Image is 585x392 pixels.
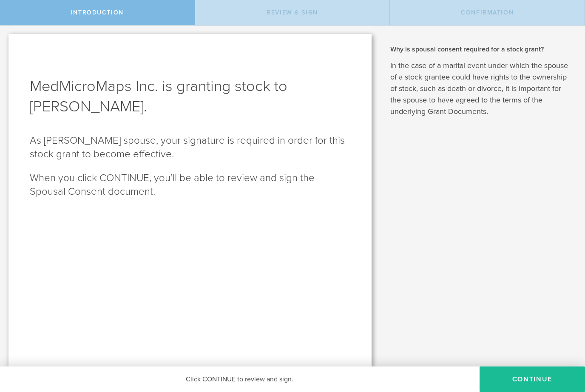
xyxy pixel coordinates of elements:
[390,45,572,54] h2: Why is spousal consent required for a stock grant?
[461,9,514,16] span: Confirmation
[30,76,350,117] h1: MedMicroMaps Inc. is granting stock to [PERSON_NAME].
[480,366,585,392] button: CONTINUE
[390,60,572,117] p: In the case of a marital event under which the spouse of a stock grantee could have rights to the...
[71,9,124,16] span: Introduction
[30,134,350,161] p: As [PERSON_NAME] spouse, your signature is required in order for this stock grant to become effec...
[267,9,318,16] span: Review & Sign
[30,171,350,199] p: When you click CONTINUE, you’ll be able to review and sign the Spousal Consent document.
